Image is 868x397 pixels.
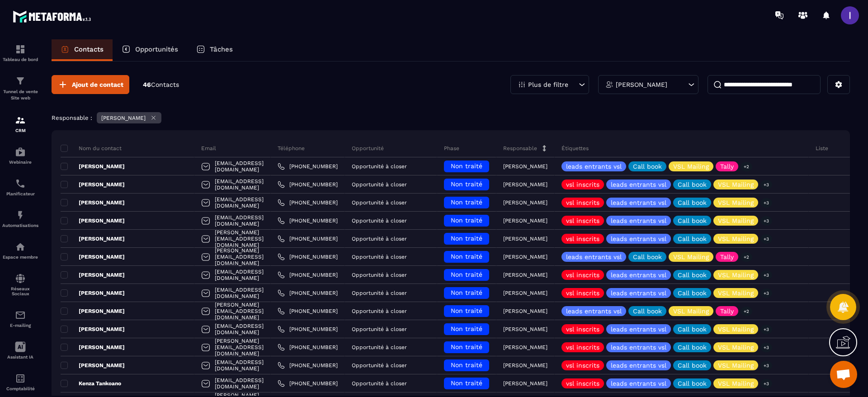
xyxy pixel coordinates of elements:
[718,199,754,206] p: VSL Mailing
[566,272,599,278] p: vsl inscrits
[503,199,547,206] p: [PERSON_NAME]
[2,171,38,203] a: schedulerschedulerPlanificateur
[451,271,482,278] span: Non traité
[278,235,338,242] a: [PHONE_NUMBER]
[760,270,772,280] p: +3
[611,344,666,350] p: leads entrants vsl
[201,145,216,152] p: Email
[503,308,547,314] p: [PERSON_NAME]
[678,217,707,224] p: Call book
[15,273,26,284] img: social-network
[760,325,772,334] p: +3
[278,307,338,315] a: [PHONE_NUMBER]
[451,325,482,332] span: Non traité
[2,140,38,171] a: automationsautomationsWebinaire
[451,180,482,188] span: Non traité
[61,289,125,297] p: [PERSON_NAME]
[2,191,38,196] p: Planificateur
[451,289,482,296] span: Non traité
[352,308,407,314] p: Opportunité à closer
[678,181,707,188] p: Call book
[352,326,407,332] p: Opportunité à closer
[278,145,305,152] p: Téléphone
[72,80,123,89] span: Ajout de contact
[352,272,407,278] p: Opportunité à closer
[678,272,707,278] p: Call book
[561,145,589,152] p: Étiquettes
[741,307,752,316] p: +2
[611,380,666,387] p: leads entrants vsl
[760,216,772,226] p: +3
[451,361,482,369] span: Non traité
[760,180,772,189] p: +3
[503,272,547,278] p: [PERSON_NAME]
[678,236,707,242] p: Call book
[528,81,568,88] p: Plus de filtre
[451,379,482,387] span: Non traité
[61,253,125,260] p: [PERSON_NAME]
[2,57,38,62] p: Tableau de bord
[2,108,38,140] a: formationformationCRM
[15,76,26,86] img: formation
[673,163,709,170] p: VSL Mailing
[451,235,482,242] span: Non traité
[52,114,92,121] p: Responsable :
[61,235,125,242] p: [PERSON_NAME]
[760,288,772,298] p: +3
[678,344,707,350] p: Call book
[451,307,482,314] span: Non traité
[352,163,407,170] p: Opportunité à closer
[352,290,407,296] p: Opportunité à closer
[352,236,407,242] p: Opportunité à closer
[718,326,754,332] p: VSL Mailing
[61,217,125,224] p: [PERSON_NAME]
[760,234,772,244] p: +3
[611,199,666,206] p: leads entrants vsl
[760,198,772,208] p: +3
[278,199,338,206] a: [PHONE_NUMBER]
[720,163,734,170] p: Tally
[673,308,709,314] p: VSL Mailing
[15,44,26,55] img: formation
[503,163,547,170] p: [PERSON_NAME]
[566,181,599,188] p: vsl inscrits
[15,241,26,252] img: automations
[451,253,482,260] span: Non traité
[2,160,38,165] p: Webinaire
[61,362,125,369] p: [PERSON_NAME]
[741,252,752,262] p: +2
[718,217,754,224] p: VSL Mailing
[611,236,666,242] p: leads entrants vsl
[741,162,752,171] p: +2
[566,199,599,206] p: vsl inscrits
[210,45,233,53] p: Tâches
[611,181,666,188] p: leads entrants vsl
[61,344,125,351] p: [PERSON_NAME]
[113,39,187,61] a: Opportunités
[566,163,622,170] p: leads entrants vsl
[2,286,38,296] p: Réseaux Sociaux
[278,271,338,279] a: [PHONE_NUMBER]
[566,326,599,332] p: vsl inscrits
[352,199,407,206] p: Opportunité à closer
[2,386,38,391] p: Comptabilité
[352,380,407,387] p: Opportunité à closer
[2,69,38,108] a: formationformationTunnel de vente Site web
[678,362,707,369] p: Call book
[74,45,104,53] p: Contacts
[566,308,622,314] p: leads entrants vsl
[278,362,338,369] a: [PHONE_NUMBER]
[611,290,666,296] p: leads entrants vsl
[611,326,666,332] p: leads entrants vsl
[566,290,599,296] p: vsl inscrits
[2,335,38,366] a: Assistant IA
[566,217,599,224] p: vsl inscrits
[2,354,38,359] p: Assistant IA
[143,80,179,89] p: 46
[61,163,125,170] p: [PERSON_NAME]
[503,145,537,152] p: Responsable
[720,254,734,260] p: Tally
[503,290,547,296] p: [PERSON_NAME]
[2,266,38,303] a: social-networksocial-networkRéseaux Sociaux
[352,344,407,350] p: Opportunité à closer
